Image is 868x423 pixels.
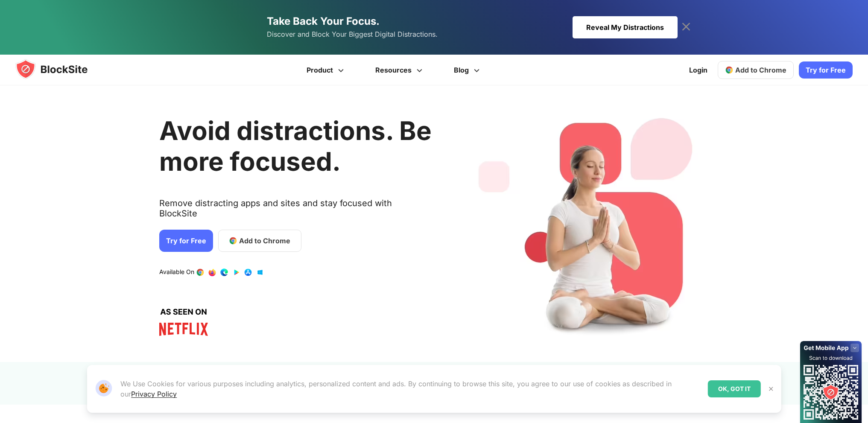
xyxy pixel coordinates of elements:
[768,385,774,392] img: Close
[292,55,361,85] a: Product
[131,390,177,398] a: Privacy Policy
[159,198,432,225] text: Remove distracting apps and sites and stay focused with BlockSite
[439,55,497,85] a: Blog
[159,230,213,252] a: Try for Free
[218,230,301,252] a: Add to Chrome
[799,61,853,79] a: Try for Free
[684,60,713,80] a: Login
[766,383,777,394] button: Close
[239,236,290,246] span: Add to Chrome
[15,59,104,79] img: blocksite-icon.5d769676.svg
[718,61,794,79] a: Add to Chrome
[735,66,786,74] span: Add to Chrome
[573,16,678,38] div: Reveal My Distractions
[708,380,761,397] div: OK, GOT IT
[725,66,734,74] img: chrome-icon.svg
[159,268,194,277] text: Available On
[159,115,432,177] h1: Avoid distractions. Be more focused.
[267,15,380,27] span: Take Back Your Focus.
[361,55,439,85] a: Resources
[120,379,701,399] p: We Use Cookies for various purposes including analytics, personalized content and ads. By continu...
[267,28,438,41] span: Discover and Block Your Biggest Digital Distractions.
